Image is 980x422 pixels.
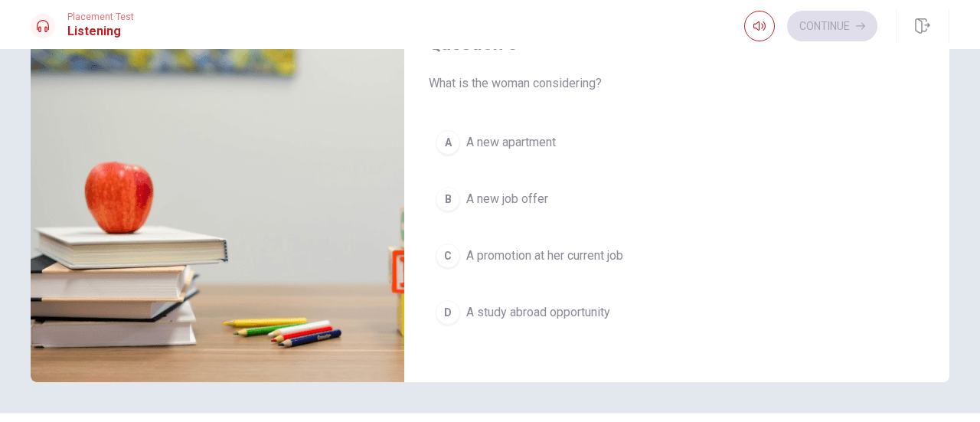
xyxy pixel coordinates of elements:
[466,303,610,322] span: A study abroad opportunity
[429,123,925,162] button: AA new apartment
[67,11,134,22] span: Placement Test
[436,300,460,325] div: D
[436,244,460,268] div: C
[429,74,925,93] span: What is the woman considering?
[466,190,548,208] span: A new job offer
[429,237,925,275] button: CA promotion at her current job
[429,180,925,218] button: BA new job offer
[436,130,460,155] div: A
[429,293,925,332] button: DA study abroad opportunity
[466,133,556,152] span: A new apartment
[436,187,460,211] div: B
[466,247,623,265] span: A promotion at her current job
[31,9,404,382] img: A Difficult Decision
[67,22,134,41] h1: Listening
